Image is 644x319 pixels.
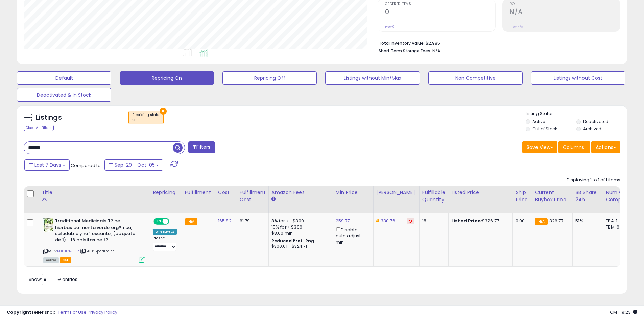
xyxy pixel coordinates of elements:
small: Prev: N/A [510,25,523,29]
div: seller snap | | [7,309,117,316]
div: $8.00 min [271,230,328,236]
span: ROI [510,2,620,6]
div: 61.79 [240,218,263,224]
div: Clear All Filters [24,125,54,131]
button: Deactivated & In Stock [17,88,111,102]
div: Num of Comp. [606,189,630,203]
div: Displaying 1 to 1 of 1 items [567,177,620,183]
small: FBA [185,218,197,225]
span: OFF [168,219,179,224]
div: Fulfillment Cost [240,189,266,203]
strong: Copyright [7,309,31,315]
span: 326.77 [549,218,564,224]
b: Reduced Prof. Rng. [271,238,316,244]
span: Columns [563,144,584,151]
div: Fulfillable Quantity [422,189,446,203]
li: $2,985 [379,38,615,47]
div: Amazon Fees [271,189,330,196]
span: Compared to: [71,162,102,169]
label: Deactivated [583,118,609,124]
a: B001I7R3H2 [57,248,79,254]
span: Last 7 Days [34,162,61,168]
h2: 0 [385,8,495,17]
small: Amazon Fees. [271,196,276,202]
b: Listed Price: [451,218,482,224]
div: Min Price [336,189,371,196]
label: Active [532,118,545,124]
div: FBA: 1 [606,218,628,224]
button: Last 7 Days [24,159,70,171]
p: Listing States: [526,111,627,117]
div: 51% [575,218,598,224]
div: Title [42,189,147,196]
b: Short Term Storage Fees: [379,48,431,54]
div: FBM: 0 [606,224,628,230]
h5: Listings [36,113,62,123]
div: Ship Price [516,189,529,203]
label: Archived [583,126,601,132]
div: Fulfillment [185,189,212,196]
div: $326.77 [451,218,507,224]
span: Repricing state : [132,112,160,123]
small: FBA [535,218,547,225]
div: Listed Price [451,189,510,196]
div: [PERSON_NAME] [376,189,416,196]
span: All listings currently available for purchase on Amazon [43,257,59,263]
div: 15% for > $300 [271,224,328,230]
a: Terms of Use [58,309,87,315]
button: Save View [522,141,557,153]
button: Listings without Cost [531,71,625,85]
a: 165.82 [218,218,232,224]
span: N/A [432,48,440,54]
div: 8% for <= $300 [271,218,328,224]
div: Current Buybox Price [535,189,570,203]
div: 0.00 [516,218,527,224]
button: Repricing Off [222,71,317,85]
button: Actions [591,141,620,153]
a: Privacy Policy [88,309,117,315]
small: Prev: 0 [385,25,395,29]
button: Listings without Min/Max [325,71,420,85]
span: Show: entries [29,276,77,283]
div: 18 [422,218,443,224]
button: Non Competitive [428,71,523,85]
div: on [132,117,160,122]
button: Filters [188,141,215,153]
button: Repricing On [120,71,214,85]
b: Total Inventory Value: [379,40,425,46]
span: Ordered Items [385,2,495,6]
div: Repricing [153,189,179,196]
button: Default [17,71,111,85]
span: ON [154,219,163,224]
img: 51kL7gLleXL._SL40_.jpg [43,218,53,232]
div: Win BuyBox [153,229,177,235]
button: × [160,108,167,115]
span: | SKU: Spearmint [80,248,114,254]
div: Cost [218,189,234,196]
button: Sep-29 - Oct-05 [104,159,163,171]
div: Preset: [153,236,177,251]
label: Out of Stock [532,126,557,132]
b: Traditional Medicinals T? de hierbas de menta verde org?nica, saludable y refrescante, (paquete d... [55,218,137,245]
div: $300.01 - $324.71 [271,244,328,249]
span: FBA [60,257,71,263]
div: Disable auto adjust min [336,226,368,245]
a: 330.76 [381,218,395,224]
a: 259.77 [336,218,350,224]
button: Columns [558,141,590,153]
span: Sep-29 - Oct-05 [115,162,155,168]
div: ASIN: [43,218,145,262]
h2: N/A [510,8,620,17]
div: BB Share 24h. [575,189,600,203]
span: 2025-10-13 19:23 GMT [610,309,637,315]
